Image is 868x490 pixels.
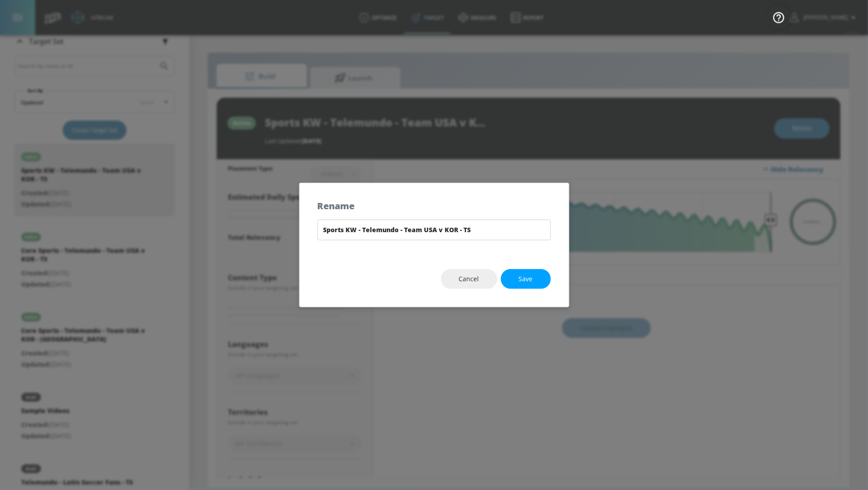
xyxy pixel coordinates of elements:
button: Open Resource Center [766,4,791,30]
span: Cancel [459,274,479,285]
span: Save [519,274,533,285]
button: Save [501,269,551,289]
button: Cancel [441,269,497,289]
h5: Rename [318,201,355,211]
